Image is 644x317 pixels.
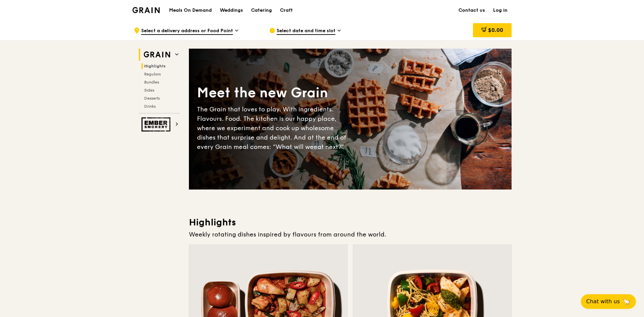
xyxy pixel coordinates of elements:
h1: Meals On Demand [169,7,212,14]
a: Contact us [454,0,489,20]
span: Desserts [144,96,160,101]
img: Grain web logo [142,49,172,61]
span: Select date and time slot [277,28,335,35]
span: Drinks [144,104,156,109]
img: Ember Smokery web logo [142,117,172,131]
a: Craft [276,0,297,20]
h3: Highlights [189,216,512,228]
span: Highlights [144,64,166,68]
div: Craft [280,0,293,20]
span: Regulars [144,72,161,76]
div: Catering [251,0,272,20]
span: $0.00 [488,27,503,33]
a: Log in [489,0,512,20]
div: The Grain that loves to play. With ingredients. Flavours. Food. The kitchen is our happy place, w... [197,105,350,152]
span: eat next?” [314,143,344,151]
span: Sides [144,88,154,93]
div: Weddings [220,0,243,20]
button: Chat with us🦙 [581,294,636,309]
a: Catering [247,0,276,20]
div: Weekly rotating dishes inspired by flavours from around the world. [189,230,512,239]
span: Bundles [144,80,159,85]
a: Weddings [216,0,247,20]
img: Grain [132,7,160,13]
span: 🦙 [622,298,631,306]
span: Chat with us [586,298,620,306]
div: Meet the new Grain [197,84,350,102]
span: Select a delivery address or Food Point [141,28,233,35]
